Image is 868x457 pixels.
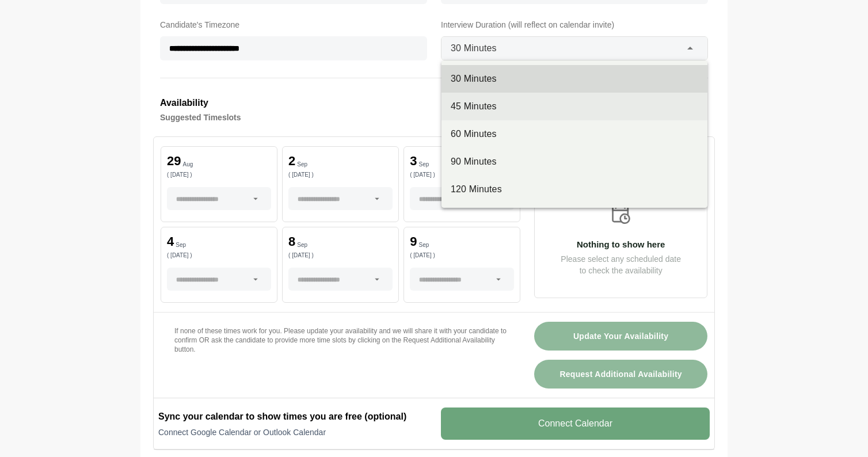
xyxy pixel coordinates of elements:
p: Please select any scheduled date to check the availability [535,253,707,276]
div: 45 Minutes [451,100,698,113]
div: 60 Minutes [451,127,698,141]
p: If none of these times work for you. Please update your availability and we will share it with yo... [174,326,507,354]
p: 2 [288,155,295,167]
p: Sep [297,162,307,167]
p: Connect Google Calendar or Outlook Calendar [158,426,427,438]
p: 8 [288,235,295,248]
h2: Sync your calendar to show times you are free (optional) [158,410,427,424]
p: Sep [297,242,307,248]
label: Interview Duration (will reflect on calendar invite) [441,18,708,32]
p: ( [DATE] ) [410,172,514,178]
p: Sep [418,242,429,248]
p: 9 [410,235,417,248]
p: ( [DATE] ) [167,253,271,258]
p: 4 [167,235,174,248]
label: Candidate's Timezone [160,18,427,32]
p: ( [DATE] ) [288,253,393,258]
h3: Availability [160,96,708,111]
h4: Suggested Timeslots [160,111,708,124]
p: Nothing to show here [535,240,707,249]
v-button: Connect Calendar [441,408,710,440]
p: ( [DATE] ) [167,172,271,178]
p: 29 [167,155,181,167]
span: 30 Minutes [451,41,497,56]
p: Aug [182,162,193,167]
button: Request Additional Availability [534,360,707,389]
p: ( [DATE] ) [410,253,514,258]
div: 30 Minutes [451,72,698,86]
p: Sep [176,242,186,248]
div: 90 Minutes [451,155,698,169]
button: Update Your Availability [534,322,707,351]
p: ( [DATE] ) [288,172,393,178]
p: 3 [410,155,417,167]
img: calender [609,202,633,226]
p: Sep [418,162,429,167]
div: 120 Minutes [451,182,698,196]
